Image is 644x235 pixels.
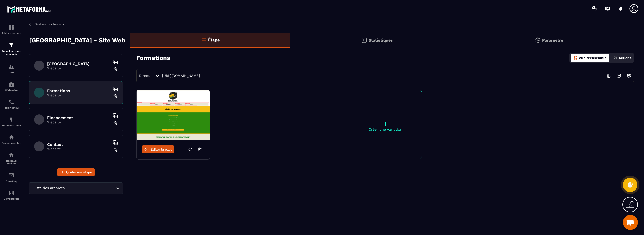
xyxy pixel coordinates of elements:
[32,185,66,191] span: Liste des archives
[162,74,200,78] a: [URL][DOMAIN_NAME]
[8,64,14,70] img: formation
[8,134,14,140] img: automations
[8,117,14,123] img: automations
[47,88,110,93] h6: Formations
[1,95,21,113] a: schedulerschedulerPlanificateur
[1,124,21,127] p: Automatisations
[66,185,115,191] input: Search for option
[29,22,33,26] img: arrow
[29,182,123,194] div: Search for option
[8,24,14,30] img: formation
[47,120,110,124] p: Website
[137,90,210,140] img: image
[1,38,21,60] a: formationformationTunnel de vente Site web
[66,170,92,175] span: Ajouter une étape
[47,93,110,97] p: Website
[1,142,21,144] p: Espace membre
[136,54,170,61] h3: Formations
[619,56,631,60] p: Actions
[1,89,21,92] p: Webinaire
[349,120,422,127] p: +
[8,42,14,48] img: formation
[614,71,624,81] img: arrow-next.bcc2205e.svg
[47,147,110,151] p: Website
[1,49,21,56] p: Tunnel de vente Site web
[113,148,118,153] img: trash
[613,56,618,60] img: actions.d6e523a2.png
[369,38,393,43] p: Statistiques
[349,127,422,131] p: Créer une variation
[1,106,21,109] p: Planificateur
[1,186,21,204] a: accountantaccountantComptabilité
[29,35,125,45] p: [GEOGRAPHIC_DATA] - Site Web
[579,56,607,60] p: Vue d'ensemble
[47,115,110,120] h6: Financement
[1,78,21,95] a: automationsautomationsWebinaire
[113,121,118,126] img: trash
[623,215,638,230] div: Ouvrir le chat
[535,37,541,43] img: setting-gr.5f69749f.svg
[1,32,21,34] p: Tableau de bord
[113,67,118,72] img: trash
[8,190,14,196] img: accountant
[1,71,21,74] p: CRM
[8,152,14,158] img: social-network
[208,37,220,42] p: Étape
[1,159,21,165] p: Réseaux Sociaux
[142,145,174,153] a: Éditer la page
[201,37,207,43] img: bars-o.4a397970.svg
[8,99,14,105] img: scheduler
[113,94,118,99] img: trash
[1,60,21,78] a: formationformationCRM
[8,82,14,88] img: automations
[1,131,21,148] a: automationsautomationsEspace membre
[1,148,21,169] a: social-networksocial-networkRéseaux Sociaux
[47,66,110,70] p: Website
[542,38,563,43] p: Paramètre
[573,56,578,60] img: dashboard-orange.40269519.svg
[1,113,21,131] a: automationsautomationsAutomatisations
[624,71,634,81] img: setting-w.858f3a88.svg
[8,172,14,178] img: email
[1,197,21,200] p: Comptabilité
[361,37,367,43] img: stats.20deebd0.svg
[139,74,150,78] span: Direct
[1,180,21,182] p: E-mailing
[1,21,21,38] a: formationformationTableau de bord
[151,148,172,151] span: Éditer la page
[47,61,110,66] h6: [GEOGRAPHIC_DATA]
[7,5,52,14] img: logo
[1,169,21,186] a: emailemailE-mailing
[57,168,95,176] button: Ajouter une étape
[29,22,64,26] a: Gestion des tunnels
[47,142,110,147] h6: Contact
